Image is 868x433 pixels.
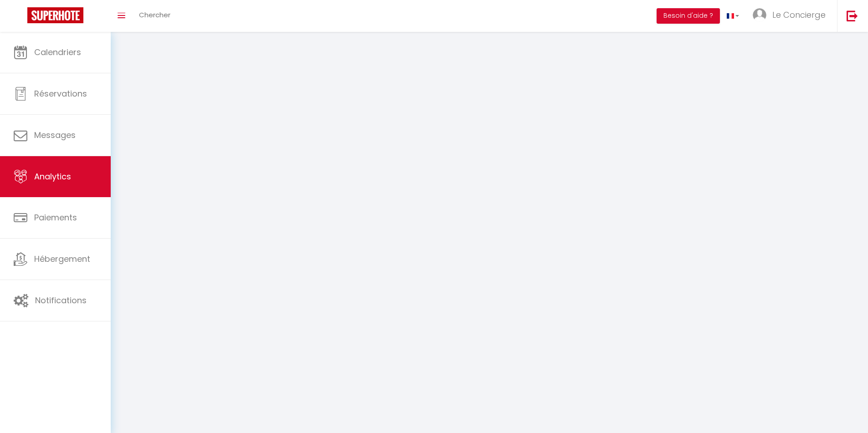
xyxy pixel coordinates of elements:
[772,9,826,20] span: Le Concierge
[139,10,170,20] span: Chercher
[753,8,766,22] img: ...
[847,10,858,21] img: logout
[657,8,720,24] button: Besoin d'aide ?
[27,7,83,23] img: Super Booking
[7,4,35,31] button: Ouvrir le widget de chat LiveChat
[34,129,76,141] span: Messages
[34,46,81,58] span: Calendriers
[34,88,87,99] span: Réservations
[34,253,90,265] span: Hébergement
[35,295,87,306] span: Notifications
[34,212,77,223] span: Paiements
[829,392,861,426] iframe: Chat
[34,171,71,182] span: Analytics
